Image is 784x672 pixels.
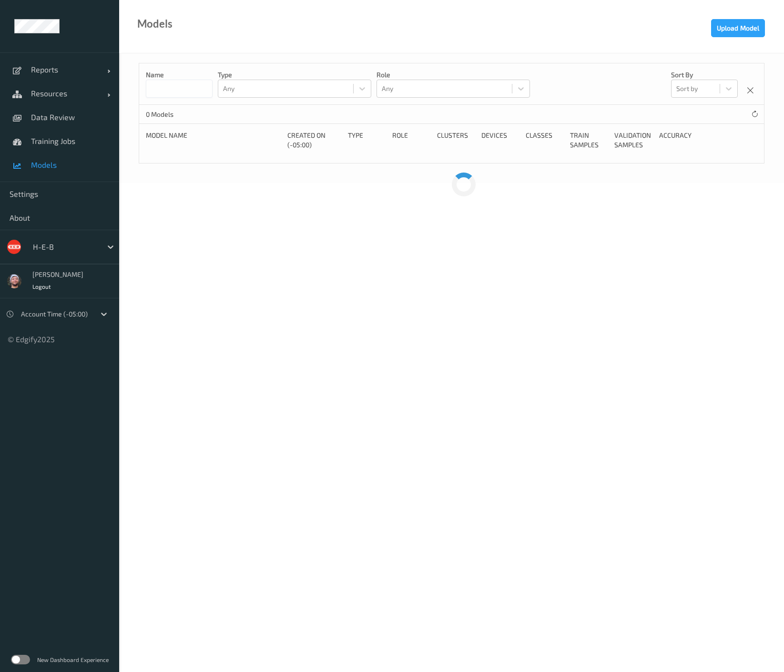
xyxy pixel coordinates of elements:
div: Models [137,19,173,29]
p: Type [218,70,371,80]
p: 0 Models [146,110,217,119]
p: Role [377,70,530,80]
div: devices [481,131,519,150]
div: Validation Samples [614,131,652,150]
p: Name [146,70,213,80]
div: Model Name [146,131,281,150]
div: Type [348,131,386,150]
p: Sort by [671,70,738,80]
div: Train Samples [570,131,608,150]
div: Role [392,131,430,150]
div: clusters [437,131,475,150]
button: Upload Model [711,19,765,37]
div: Created On (-05:00) [287,131,341,150]
div: Accuracy [659,131,697,150]
div: Classes [526,131,563,150]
